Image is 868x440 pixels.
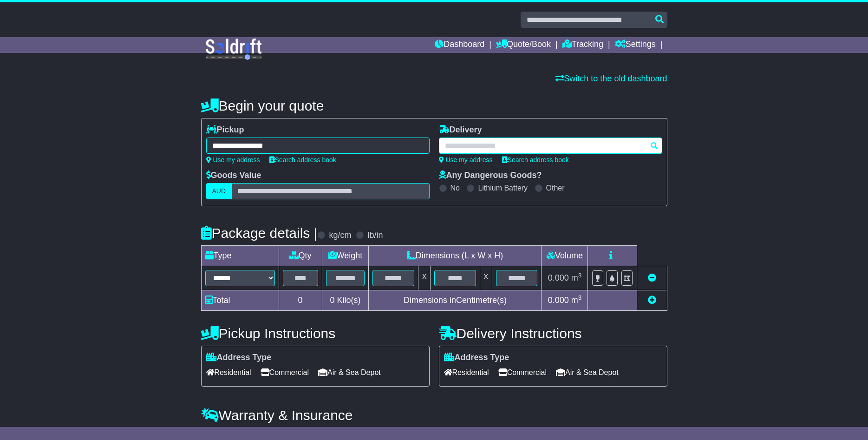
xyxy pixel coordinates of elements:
span: Commercial [261,365,309,380]
label: AUD [206,183,232,199]
td: Qty [279,246,322,266]
sup: 3 [578,272,582,279]
span: m [571,273,582,282]
a: Remove this item [648,273,656,282]
span: 0.000 [548,296,569,305]
label: kg/cm [329,230,351,241]
a: Search address book [269,156,336,164]
span: Air & Sea Depot [318,365,381,380]
h4: Warranty & Insurance [201,407,667,423]
td: Kilo(s) [322,290,369,311]
span: Commercial [498,365,547,380]
a: Switch to the old dashboard [555,74,667,83]
label: Address Type [206,353,272,363]
a: Quote/Book [496,37,551,53]
span: Residential [206,365,251,380]
td: x [480,266,492,290]
a: Dashboard [435,37,484,53]
a: Search address book [502,156,569,164]
label: Lithium Battery [478,184,528,192]
a: Use my address [439,156,493,164]
sup: 3 [578,294,582,301]
span: 0 [330,296,334,305]
td: Dimensions (L x W x H) [369,246,542,266]
label: No [450,184,460,192]
td: Dimensions in Centimetre(s) [369,290,542,311]
span: 0.000 [548,273,569,282]
td: Total [201,290,279,311]
label: Other [546,184,565,192]
typeahead: Please provide city [439,138,662,154]
h4: Begin your quote [201,98,667,113]
a: Use my address [206,156,260,164]
label: Delivery [439,125,482,135]
span: m [571,296,582,305]
td: x [418,266,431,290]
span: Air & Sea Depot [556,365,619,380]
a: Tracking [562,37,603,53]
label: Address Type [444,353,509,363]
h4: Package details | [201,225,318,241]
td: Weight [322,246,369,266]
td: Type [201,246,279,266]
label: Any Dangerous Goods? [439,171,542,181]
label: Goods Value [206,171,261,181]
label: Pickup [206,125,244,135]
h4: Delivery Instructions [439,326,667,341]
label: lb/in [367,230,383,241]
td: 0 [279,290,322,311]
h4: Pickup Instructions [201,326,430,341]
span: Residential [444,365,489,380]
td: Volume [542,246,588,266]
a: Settings [615,37,656,53]
a: Add new item [648,296,656,305]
